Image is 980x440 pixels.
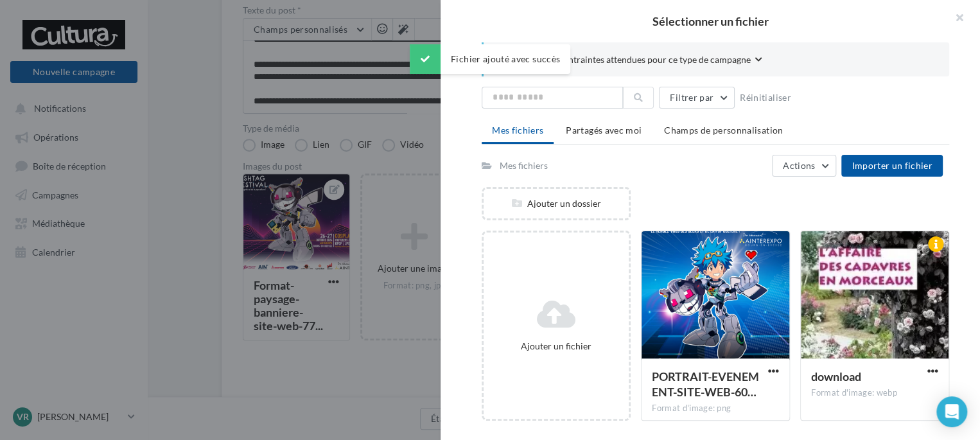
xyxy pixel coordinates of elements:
span: Champs de personnalisation [664,125,783,136]
span: Partagés avec moi [566,125,642,136]
div: Mes fichiers [500,159,548,172]
span: Mes fichiers [492,125,543,136]
div: Ajouter un dossier [484,197,629,210]
button: Filtrer par [659,87,735,109]
div: Format d'image: png [652,403,779,414]
span: Consulter les contraintes attendues pour ce type de campagne [504,53,751,66]
div: Ajouter un fichier [489,340,624,353]
div: Format d'image: webp [811,387,938,399]
div: Fichier ajouté avec succès [410,44,570,74]
button: Réinitialiser [735,90,796,105]
span: Actions [783,160,815,171]
span: download [811,369,861,383]
button: Importer un fichier [841,155,943,177]
button: Actions [772,155,836,177]
span: PORTRAIT-EVENEMENT-SITE-WEB-600-x-800-px-5 [652,369,759,399]
button: Consulter les contraintes attendues pour ce type de campagne [504,53,762,69]
div: Open Intercom Messenger [936,396,967,427]
h2: Sélectionner un fichier [461,15,959,27]
span: Importer un fichier [852,160,932,171]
